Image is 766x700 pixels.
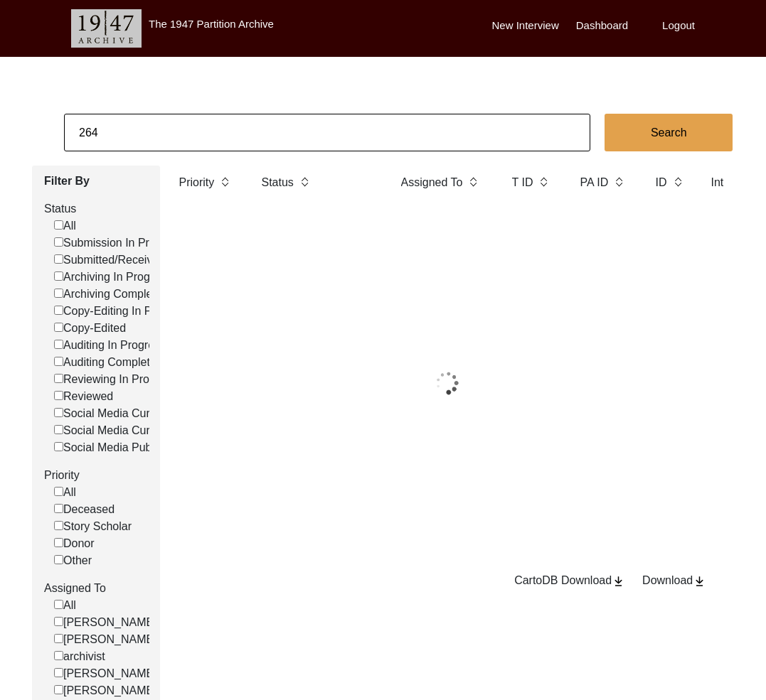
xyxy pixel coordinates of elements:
[44,200,149,217] label: Status
[54,439,181,456] label: Social Media Published
[64,114,590,151] input: Search...
[44,467,149,484] label: Priority
[220,174,230,190] img: sort-button.png
[54,357,63,366] input: Auditing Completed
[54,306,63,315] input: Copy-Editing In Progress
[54,600,63,609] input: All
[54,286,169,303] label: Archiving Completed
[54,634,63,643] input: [PERSON_NAME]
[576,18,628,34] label: Dashboard
[54,289,63,298] input: Archiving Completed
[468,174,478,190] img: sort-button.png
[54,682,157,699] label: [PERSON_NAME]
[54,235,183,252] label: Submission In Progress
[54,552,92,569] label: Other
[71,9,142,48] img: header-logo.png
[393,348,501,419] img: 1*9EBHIOzhE1XfMYoKz1JcsQ.gif
[662,18,695,34] label: Logout
[54,252,165,269] label: Submitted/Received
[656,174,667,191] label: ID
[54,337,166,354] label: Auditing In Progress
[673,174,683,190] img: sort-button.png
[693,575,706,588] img: download-button.png
[54,371,177,388] label: Reviewing In Progress
[54,501,115,518] label: Deceased
[642,572,706,589] div: Download
[54,651,63,660] input: archivist
[262,174,294,191] label: Status
[54,425,63,434] input: Social Media Curated
[54,303,190,320] label: Copy-Editing In Progress
[54,535,95,552] label: Donor
[54,405,236,422] label: Social Media Curation In Progress
[54,484,76,501] label: All
[54,631,157,648] label: [PERSON_NAME]
[54,665,157,682] label: [PERSON_NAME]
[54,254,63,264] input: Submitted/Received
[54,374,63,383] input: Reviewing In Progress
[54,442,63,451] input: Social Media Published
[54,320,126,337] label: Copy-Edited
[54,555,63,564] input: Other
[54,408,63,417] input: Social Media Curation In Progress
[492,18,559,34] label: New Interview
[54,614,157,631] label: [PERSON_NAME]
[44,173,149,190] label: Filter By
[54,487,63,496] input: All
[54,323,63,332] input: Copy-Edited
[54,269,171,286] label: Archiving In Progress
[54,685,63,694] input: [PERSON_NAME]
[54,220,63,230] input: All
[54,354,163,371] label: Auditing Completed
[54,668,63,677] input: [PERSON_NAME]
[54,391,63,400] input: Reviewed
[54,422,172,439] label: Social Media Curated
[54,388,113,405] label: Reviewed
[54,617,63,626] input: [PERSON_NAME]
[54,504,63,513] input: Deceased
[54,521,63,530] input: Story Scholar
[54,271,63,281] input: Archiving In Progress
[605,114,733,151] button: Search
[54,518,132,535] label: Story Scholar
[614,174,624,190] img: sort-button.png
[54,538,63,547] input: Donor
[54,217,76,235] label: All
[514,572,625,589] div: CartoDB Download
[179,174,215,191] label: Priority
[149,18,274,30] label: The 1947 Partition Archive
[54,340,63,349] input: Auditing In Progress
[612,575,625,588] img: download-button.png
[512,174,533,191] label: T ID
[401,174,463,191] label: Assigned To
[299,174,309,190] img: sort-button.png
[54,648,105,665] label: archivist
[580,174,609,191] label: PA ID
[54,597,76,614] label: All
[44,580,149,597] label: Assigned To
[54,237,63,247] input: Submission In Progress
[538,174,548,190] img: sort-button.png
